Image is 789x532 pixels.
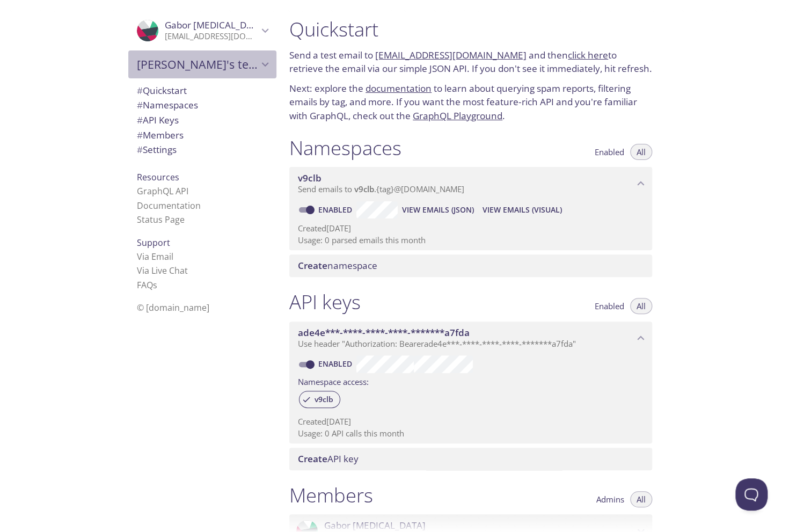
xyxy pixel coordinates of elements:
[299,391,340,408] div: v9clb
[298,453,359,465] span: API key
[298,373,369,389] label: Namespace access:
[128,142,276,157] div: Team Settings
[354,184,374,194] span: v9clb
[137,114,179,126] span: API Keys
[568,49,608,61] a: click here
[137,143,143,156] span: #
[588,144,631,160] button: Enabled
[298,259,327,272] span: Create
[137,129,143,141] span: #
[317,205,356,215] a: Enabled
[165,31,258,42] p: [EMAIL_ADDRESS][DOMAIN_NAME]
[289,448,652,470] div: Create API Key
[308,395,340,404] span: v9clb
[137,99,143,111] span: #
[137,171,179,183] span: Resources
[289,254,652,277] div: Create namespace
[137,57,258,72] span: [PERSON_NAME]'s team
[137,200,201,212] a: Documentation
[137,143,177,156] span: Settings
[366,82,432,94] a: documentation
[298,172,322,184] span: v9clb
[317,359,356,369] a: Enabled
[735,478,768,511] iframe: Help Scout Beacon - Open
[137,237,170,249] span: Support
[153,279,157,291] span: s
[289,136,401,160] h1: Namespaces
[137,185,188,197] a: GraphQL API
[137,84,187,97] span: Quickstart
[137,265,188,276] a: Via Live Chat
[289,483,373,507] h1: Members
[289,48,652,76] p: Send a test email to and then to retrieve the email via our simple JSON API. If you don't see it ...
[128,50,276,78] div: Gabor's team
[128,83,276,98] div: Quickstart
[165,19,266,31] span: Gabor [MEDICAL_DATA]
[630,298,652,314] button: All
[128,13,276,48] div: Gabor Prion
[289,167,652,200] div: v9clb namespace
[398,201,478,218] button: View Emails (JSON)
[289,82,652,123] p: Next: explore the to learn about querying spam reports, filtering emails by tag, and more. If you...
[478,201,566,218] button: View Emails (Visual)
[137,129,184,141] span: Members
[298,184,464,194] span: Send emails to . {tag} @[DOMAIN_NAME]
[137,251,173,263] a: Via Email
[137,214,185,225] a: Status Page
[483,203,562,216] span: View Emails (Visual)
[413,110,502,122] a: GraphQL Playground
[137,114,143,126] span: #
[298,453,327,465] span: Create
[137,99,198,111] span: Namespaces
[298,259,377,272] span: namespace
[128,128,276,143] div: Members
[137,84,143,97] span: #
[590,491,631,507] button: Admins
[289,17,652,41] h1: Quickstart
[137,302,209,314] span: © [DOMAIN_NAME]
[375,49,527,61] a: [EMAIL_ADDRESS][DOMAIN_NAME]
[137,279,157,291] a: FAQ
[298,428,644,439] p: Usage: 0 API calls this month
[128,113,276,128] div: API Keys
[298,235,644,246] p: Usage: 0 parsed emails this month
[298,416,644,427] p: Created [DATE]
[588,298,631,314] button: Enabled
[289,290,361,314] h1: API keys
[128,98,276,113] div: Namespaces
[630,491,652,507] button: All
[630,144,652,160] button: All
[402,203,474,216] span: View Emails (JSON)
[298,223,644,234] p: Created [DATE]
